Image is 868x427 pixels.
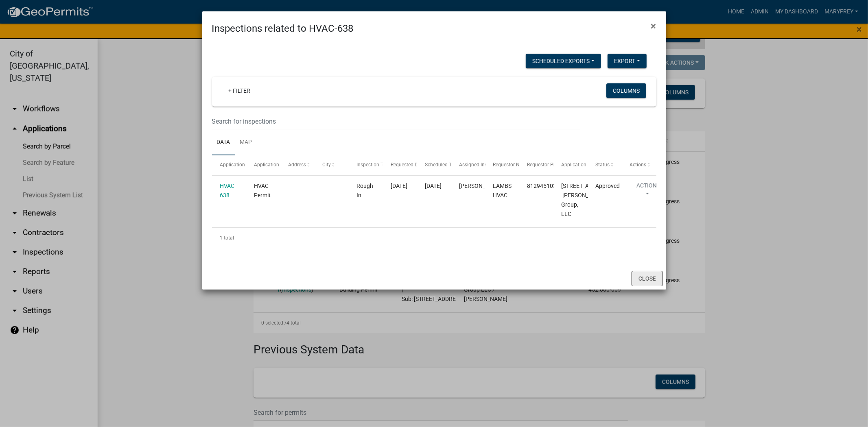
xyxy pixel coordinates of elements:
[630,162,647,168] span: Actions
[485,155,520,175] datatable-header-cell: Requestor Name
[596,183,620,189] span: Approved
[493,183,512,198] span: LAMBS HVAC
[212,228,656,248] div: 1 total
[451,155,485,175] datatable-header-cell: Assigned Inspector
[425,162,460,168] span: Scheduled Time
[391,183,407,189] span: 03/20/2023
[235,130,257,156] a: Map
[459,183,503,189] span: Jeremy Ramsey
[391,162,425,168] span: Requested Date
[425,181,444,191] div: [DATE]
[554,155,588,175] datatable-header-cell: Application Description
[212,113,580,130] input: Search for inspections
[527,162,565,168] span: Requestor Phone
[562,183,614,217] span: 3719 Charlestown Pk., Lot 427 | Thieneman Group, LLC
[562,162,613,168] span: Application Description
[622,155,656,175] datatable-header-cell: Actions
[651,20,656,32] span: ×
[632,271,663,286] button: Close
[520,155,554,175] datatable-header-cell: Requestor Phone
[493,162,530,168] span: Requestor Name
[356,162,391,168] span: Inspection Type
[254,162,291,168] span: Application Type
[527,183,560,189] span: 8129451035
[212,130,235,156] a: Data
[349,155,383,175] datatable-header-cell: Inspection Type
[280,155,315,175] datatable-header-cell: Address
[645,15,663,37] button: Close
[588,155,622,175] datatable-header-cell: Status
[417,155,451,175] datatable-header-cell: Scheduled Time
[246,155,280,175] datatable-header-cell: Application Type
[212,21,354,36] h4: Inspections related to HVAC-638
[459,162,501,168] span: Assigned Inspector
[526,54,601,68] button: Scheduled Exports
[315,155,349,175] datatable-header-cell: City
[220,183,236,198] a: HVAC-638
[220,162,245,168] span: Application
[322,162,331,168] span: City
[254,183,271,198] span: HVAC Permit
[212,155,246,175] datatable-header-cell: Application
[596,162,610,168] span: Status
[222,83,257,98] a: + Filter
[608,54,647,68] button: Export
[288,162,306,168] span: Address
[630,181,663,202] button: Action
[606,83,646,98] button: Columns
[356,183,375,198] span: Rough-In
[383,155,417,175] datatable-header-cell: Requested Date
